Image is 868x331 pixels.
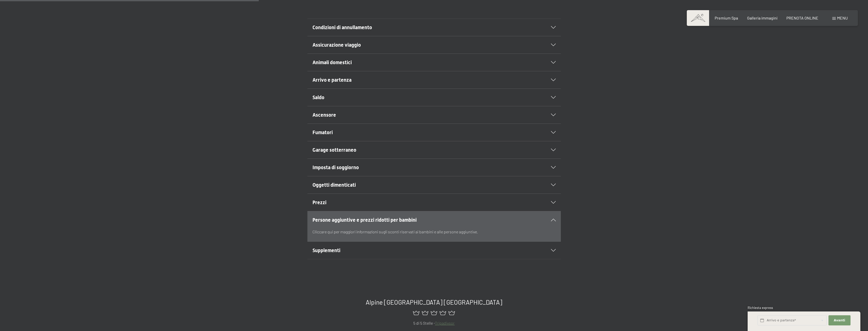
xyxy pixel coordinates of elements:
span: Animali domestici [312,59,352,65]
span: Oggetti dimenticati [312,182,356,188]
span: Condizioni di annullamento [312,24,372,30]
p: Cliccare qui per maggiori informazioni sugli sconti riservati ai bambini e alle persone aggiuntive. [312,229,556,235]
span: Assicurazione viaggio [312,42,361,48]
a: Galleria immagini [747,15,778,20]
span: Fumatori [312,129,333,135]
span: Prezzi [312,199,326,205]
p: 5 di 5 Stelle - [261,320,607,326]
span: Avanti [834,318,845,323]
span: Arrivo e partenza [312,77,352,83]
span: Alpine [GEOGRAPHIC_DATA] [GEOGRAPHIC_DATA] [366,298,502,306]
span: Supplementi [312,247,340,253]
a: PRENOTA ONLINE [786,15,818,20]
span: Saldo [312,94,324,100]
span: Persone aggiuntive e prezzi ridotti per bambini [312,217,417,223]
span: Garage sotterraneo [312,147,356,153]
a: Tripadivsor [435,321,455,325]
button: Avanti [828,315,850,326]
span: Imposta di soggiorno [312,164,359,170]
a: Premium Spa [715,15,738,20]
span: Ascensore [312,112,336,118]
span: Menu [837,15,848,20]
span: Richiesta express [748,306,773,310]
